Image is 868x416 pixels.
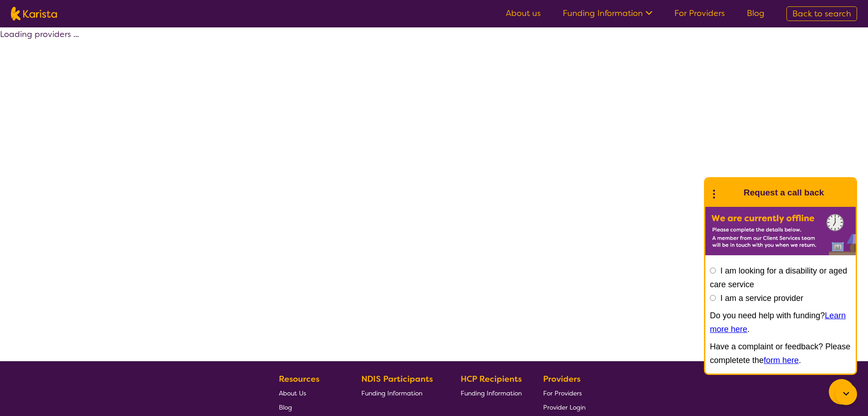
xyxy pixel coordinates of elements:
label: I am looking for a disability or aged care service [710,266,847,289]
b: Providers [543,374,580,384]
span: Blog [279,403,292,411]
a: About Us [279,386,340,400]
img: Karista [720,184,738,202]
b: NDIS Participants [361,374,433,384]
span: For Providers [543,389,582,397]
a: Funding Information [563,8,652,19]
a: Provider Login [543,400,586,414]
span: Provider Login [543,403,586,411]
a: Blog [747,8,765,19]
label: I am a service provider [720,294,803,303]
a: Blog [279,400,340,414]
a: form here [764,356,799,365]
img: Karista logo [11,7,57,21]
a: For Providers [674,8,725,19]
span: About Us [279,389,306,397]
p: Do you need help with funding? . [710,309,851,336]
a: For Providers [543,386,586,400]
a: Funding Information [461,386,522,400]
a: About us [506,8,541,19]
p: Have a complaint or feedback? Please completete the . [710,340,851,367]
button: Channel Menu [829,379,854,405]
img: Karista offline chat form to request call back [705,207,856,255]
span: Funding Information [461,389,522,397]
b: HCP Recipients [461,374,522,384]
b: Resources [279,374,319,384]
span: Back to search [792,8,851,19]
a: Back to search [786,6,857,21]
span: Funding Information [361,389,422,397]
h1: Request a call back [744,186,824,200]
a: Funding Information [361,386,440,400]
